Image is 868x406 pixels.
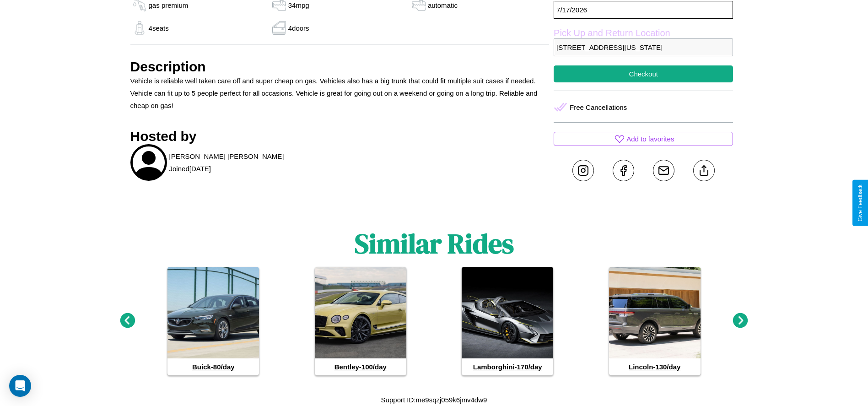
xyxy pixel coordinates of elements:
[130,59,550,75] h3: Description
[288,22,309,34] p: 4 doors
[609,358,701,375] h4: Lincoln - 130 /day
[609,267,701,375] a: Lincoln-130/day
[381,394,487,406] p: Support ID: me9sqzj059k6jmv4dw9
[626,133,674,145] p: Add to favorites
[857,184,863,222] div: Give Feedback
[130,129,550,144] h3: Hosted by
[167,358,259,375] h4: Buick - 80 /day
[462,358,553,375] h4: Lamborghini - 170 /day
[554,65,733,82] button: Checkout
[169,162,211,175] p: Joined [DATE]
[130,75,550,112] p: Vehicle is reliable well taken care off and super cheap on gas. Vehicles also has a big trunk tha...
[315,267,406,375] a: Bentley-100/day
[355,225,514,262] h1: Similar Rides
[130,21,149,35] img: gas
[167,267,259,375] a: Buick-80/day
[270,21,288,35] img: gas
[169,150,284,162] p: [PERSON_NAME] [PERSON_NAME]
[149,22,169,34] p: 4 seats
[570,101,627,114] p: Free Cancellations
[554,132,733,146] button: Add to favorites
[554,1,733,19] p: 7 / 17 / 2026
[554,38,733,56] p: [STREET_ADDRESS][US_STATE]
[554,28,733,38] label: Pick Up and Return Location
[462,267,553,375] a: Lamborghini-170/day
[315,358,406,375] h4: Bentley - 100 /day
[9,375,31,397] div: Open Intercom Messenger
